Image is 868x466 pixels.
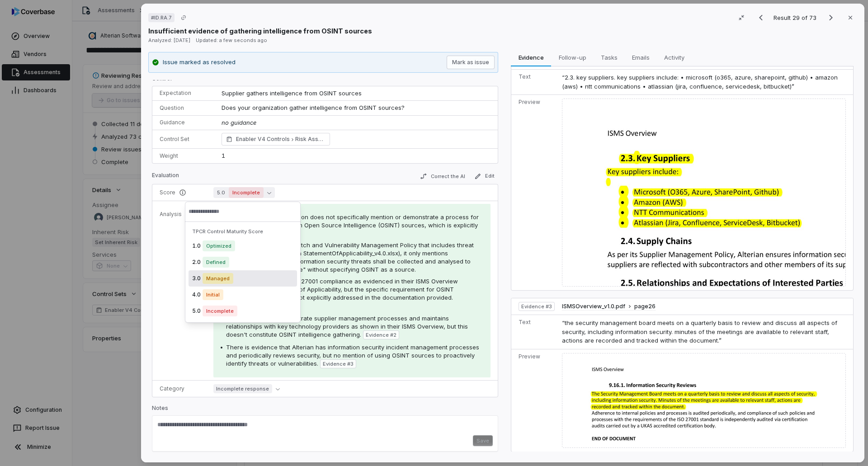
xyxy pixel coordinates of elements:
[471,171,498,182] button: Edit
[562,303,625,310] span: ISMSOverview_v1.0.pdf
[222,104,405,111] span: Does your organization gather intelligence from OSINT sources?
[562,319,837,344] span: “the security management board meets on a quarterly basis to review and discuss all aspects of se...
[226,315,468,338] span: The vendor does demonstrate supplier management processes and maintains relationships with key te...
[163,58,236,67] p: Issue marked as resolved
[152,405,498,415] p: Notes
[562,353,846,448] img: c1ec3ff420334d36b6c3bb7fbff6f304_original.jpg_w1200.jpg
[203,289,223,300] span: Initial
[511,95,558,290] td: Preview
[189,226,297,238] div: TPCR Control Maturity Score
[511,315,558,349] td: Text
[189,254,297,270] div: 2.0
[562,99,846,287] img: 764babb290ce47fb88b1ce9d5db2314e_original.jpg_w1200.jpg
[229,187,264,198] span: Incomplete
[203,257,229,268] span: Defined
[189,287,297,303] div: 4.0
[597,52,621,63] span: Tasks
[189,270,297,287] div: 3.0
[213,384,272,393] span: Incomplete response
[160,152,211,160] p: Weight
[416,171,469,182] button: Correct the AI
[521,303,552,310] span: Evidence # 3
[189,238,297,254] div: 1.0
[185,222,301,323] div: Suggestions
[160,211,182,218] p: Analysis
[511,349,558,452] td: Preview
[160,189,203,196] p: Score
[222,119,256,126] span: no guidance
[323,360,354,367] span: Evidence # 3
[511,70,558,95] td: Text
[226,344,479,367] span: There is evidence that Alterian has information security incident management processes and period...
[160,385,203,392] p: Category
[774,13,818,23] p: Result 29 of 73
[226,241,474,273] span: While the vendor has a Patch and Vulnerability Management Policy that includes threat intelligenc...
[660,52,688,63] span: Activity
[628,52,653,63] span: Emails
[203,306,237,316] span: Incomplete
[366,331,396,339] span: Evidence # 2
[222,89,362,97] span: Supplier gathers intelligence from OSINT sources
[634,303,656,310] span: page 26
[160,136,211,143] p: Control Set
[222,152,225,159] span: 1
[196,37,267,43] span: Updated: a few seconds ago
[515,52,547,63] span: Evidence
[562,303,656,311] button: ISMSOverview_v1.0.pdfpage26
[752,12,770,23] button: Previous result
[226,278,458,301] span: The vendor maintains ISO 27001 compliance as evidenced in their ISMS Overview document and Statem...
[151,14,172,21] span: # ID.RA.7
[203,273,233,284] span: Managed
[160,89,211,97] p: Expectation
[822,12,840,23] button: Next result
[555,52,590,63] span: Follow-up
[236,135,325,144] span: Enabler V4 Controls Risk Assessment
[562,74,838,90] span: “2.3. key suppliers. key suppliers include: • microsoft (o365, azure, sharepoint, github) • amazo...
[152,75,498,86] p: Control
[189,303,297,319] div: 5.0
[226,213,479,237] span: The vendor's documentation does not specifically mention or demonstrate a process for gathering i...
[148,37,190,43] span: Analyzed: [DATE]
[148,26,372,36] p: Insufficient evidence of gathering intelligence from OSINT sources
[447,56,495,69] button: Mark as issue
[175,9,192,26] button: Copy link
[160,119,211,126] p: Guidance
[160,104,211,112] p: Question
[152,172,179,183] p: Evaluation
[203,240,235,251] span: Optimized
[213,187,275,198] button: 5.0Incomplete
